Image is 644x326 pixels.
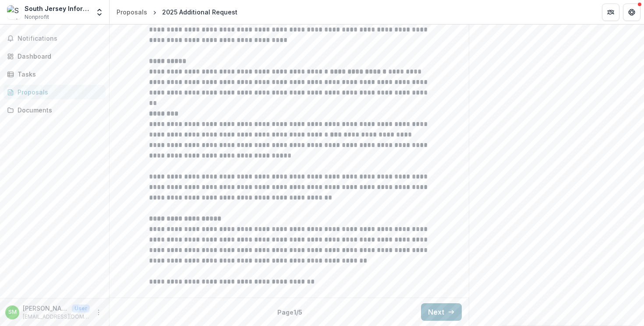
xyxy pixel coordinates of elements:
a: Tasks [4,67,106,81]
p: Page 1 / 5 [277,308,302,317]
p: [EMAIL_ADDRESS][DOMAIN_NAME] [23,313,90,321]
span: Notifications [18,35,102,42]
nav: breadcrumb [113,6,241,18]
a: Documents [4,103,106,117]
div: Dashboard [18,52,99,61]
button: Notifications [4,32,106,46]
div: South Jersey Information Equity Project [25,4,90,13]
div: 2025 Additional Request [162,7,237,17]
p: [PERSON_NAME] [23,304,68,313]
p: User [72,305,90,312]
span: Nonprofit [25,13,49,21]
div: Tasks [18,70,99,79]
a: Proposals [113,6,151,18]
div: Stefanie Murray [8,309,17,315]
div: Proposals [117,7,147,17]
div: Proposals [18,88,99,97]
button: Next [421,303,462,321]
img: South Jersey Information Equity Project [7,5,21,19]
button: More [93,307,104,318]
a: Dashboard [4,49,106,63]
a: Proposals [4,85,106,99]
div: Documents [18,105,99,115]
button: Get Help [623,4,640,21]
button: Open entity switcher [93,4,106,21]
button: Partners [602,4,619,21]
